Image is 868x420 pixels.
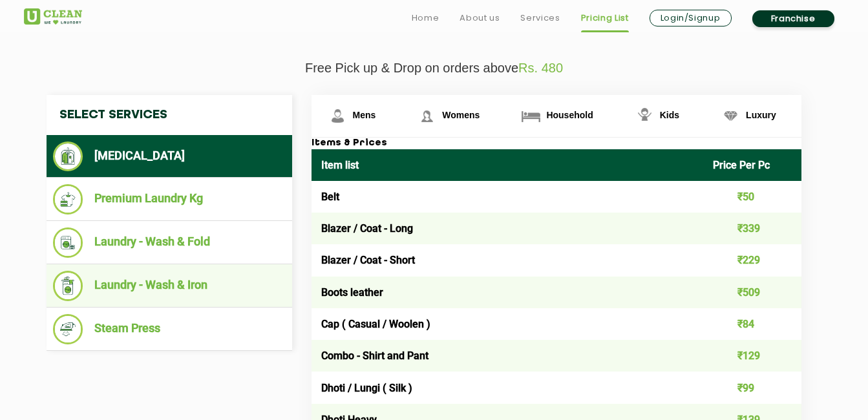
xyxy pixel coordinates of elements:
td: Belt [312,181,704,213]
td: Combo - Shirt and Pant [312,340,704,372]
a: Franchise [752,10,834,27]
img: Premium Laundry Kg [53,184,83,215]
span: Womens [442,110,480,120]
img: Kids [633,105,656,127]
td: ₹84 [703,308,801,340]
a: Services [520,10,560,26]
a: About us [460,10,500,26]
td: ₹229 [703,244,801,276]
li: Laundry - Wash & Fold [53,227,286,258]
td: Blazer / Coat - Short [312,244,704,276]
img: Laundry - Wash & Fold [53,227,83,258]
span: Household [546,110,593,120]
td: ₹509 [703,277,801,308]
td: ₹99 [703,372,801,403]
img: Household [520,105,542,127]
li: Premium Laundry Kg [53,184,286,215]
img: Womens [416,105,438,127]
td: ₹339 [703,213,801,244]
img: Laundry - Wash & Iron [53,271,83,301]
td: Dhoti / Lungi ( Silk ) [312,372,704,403]
td: ₹50 [703,181,801,213]
img: UClean Laundry and Dry Cleaning [24,8,82,25]
td: Cap ( Casual / Woolen ) [312,308,704,340]
li: [MEDICAL_DATA] [53,142,286,171]
a: Login/Signup [650,10,732,26]
h3: Items & Prices [312,138,801,149]
img: Luxury [719,105,742,127]
span: Rs. 480 [518,61,563,75]
img: Dry Cleaning [53,142,83,171]
td: Boots leather [312,277,704,308]
p: Free Pick up & Drop on orders above [24,61,845,76]
a: Home [412,10,439,26]
li: Steam Press [53,314,286,344]
span: Luxury [746,110,776,120]
td: ₹129 [703,340,801,372]
img: Steam Press [53,314,83,344]
span: Kids [660,110,679,120]
a: Pricing List [581,10,629,26]
th: Item list [312,149,704,181]
th: Price Per Pc [703,149,801,181]
td: Blazer / Coat - Long [312,213,704,244]
h4: Select Services [47,95,292,135]
img: Mens [326,105,349,127]
span: Mens [353,110,376,120]
li: Laundry - Wash & Iron [53,271,286,301]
